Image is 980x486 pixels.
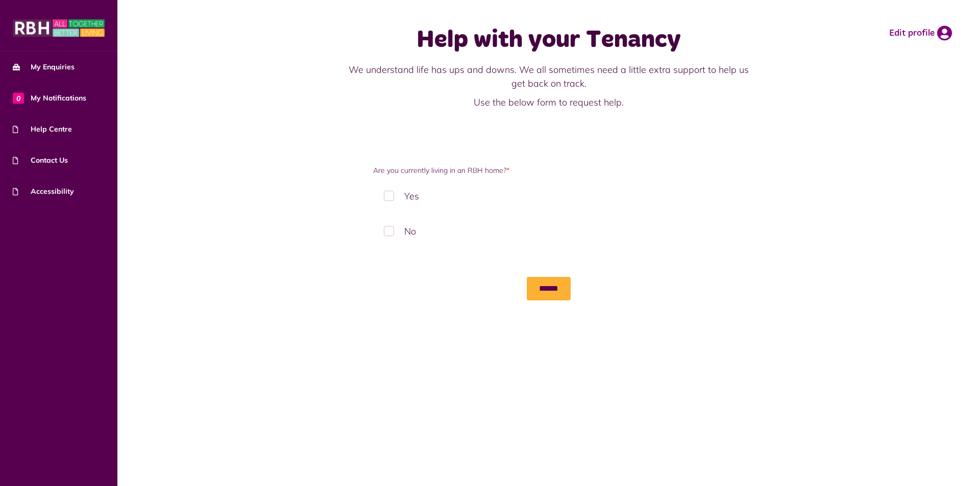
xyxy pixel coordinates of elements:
span: My Notifications [13,93,86,104]
p: Use the below form to request help. [345,95,753,109]
label: Yes [373,181,725,211]
p: We understand life has ups and downs. We all sometimes need a little extra support to help us get... [345,63,753,90]
img: MyRBH [13,18,105,38]
span: Accessibility [13,186,74,197]
label: Are you currently living in an RBH home? [373,165,725,176]
span: 0 [13,92,24,104]
h1: Help with your Tenancy [345,25,753,55]
span: My Enquiries [13,62,75,72]
a: Edit profile [889,25,952,41]
label: No [373,216,725,246]
span: Help Centre [13,124,72,135]
span: Contact Us [13,155,68,166]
